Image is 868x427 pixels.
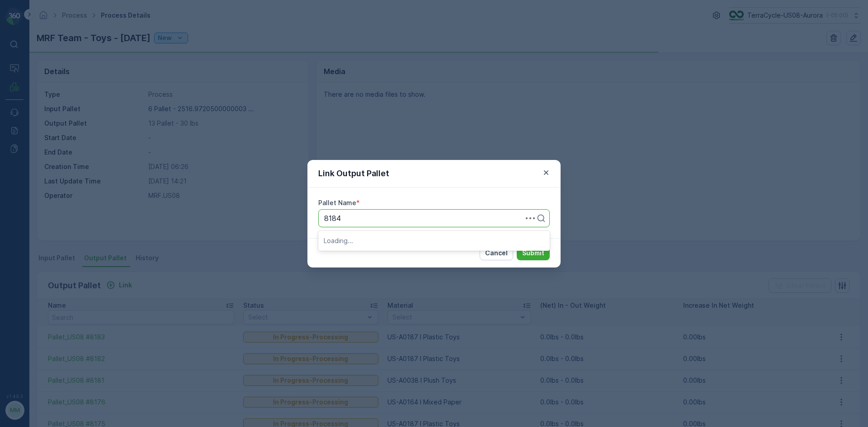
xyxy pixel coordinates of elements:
p: Link Output Pallet [318,167,389,180]
button: Cancel [480,246,513,260]
label: Pallet Name [318,199,356,206]
p: Submit [522,249,544,258]
p: Cancel [485,249,508,258]
button: Submit [517,246,550,260]
p: Loading... [324,236,544,245]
